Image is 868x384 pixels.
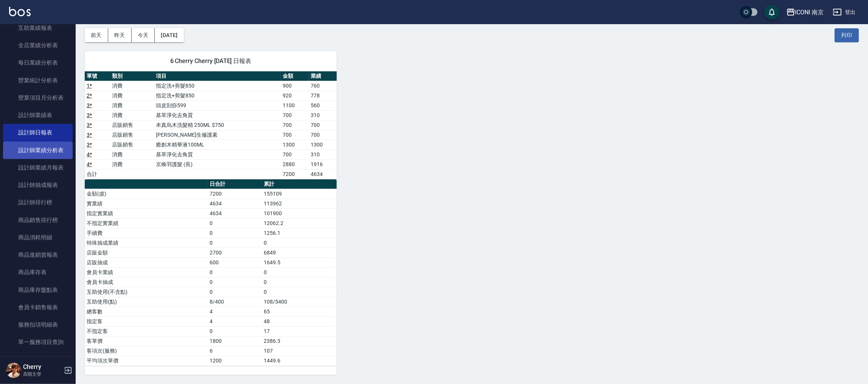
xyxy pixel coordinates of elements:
[262,336,337,346] td: 2386.3
[208,356,262,365] td: 1200
[208,238,262,248] td: 0
[85,71,110,81] th: 單號
[281,91,309,100] td: 920
[3,37,73,54] a: 全店業績分析表
[154,130,281,140] td: [PERSON_NAME]生修護素
[309,120,337,130] td: 700
[208,277,262,287] td: 0
[208,346,262,356] td: 6
[262,316,337,326] td: 48
[85,258,208,267] td: 店販抽成
[262,179,337,189] th: 累計
[23,371,62,378] p: 高階主管
[208,267,262,277] td: 0
[262,199,337,208] td: 113962
[85,238,208,248] td: 特殊抽成業績
[23,363,62,371] h5: Cherry
[262,208,337,218] td: 101900
[262,238,337,248] td: 0
[85,346,208,356] td: 客項次(服務)
[281,110,309,120] td: 700
[85,277,208,287] td: 會員卡抽成
[85,208,208,218] td: 指定實業績
[110,91,154,100] td: 消費
[110,140,154,150] td: 店販銷售
[764,5,779,20] button: save
[3,106,73,124] a: 設計師業績表
[110,150,154,159] td: 消費
[281,159,309,169] td: 2880
[281,81,309,91] td: 900
[85,189,208,199] td: 金額(虛)
[94,57,328,65] span: 6 Cherry Cherry [DATE] 日報表
[154,91,281,100] td: 指定洗+剪髮850
[154,150,281,159] td: 基萃淨化去角質
[208,336,262,346] td: 1800
[110,100,154,110] td: 消費
[309,140,337,150] td: 1300
[208,258,262,267] td: 600
[795,8,824,17] div: ICONI 南京
[155,28,184,42] button: [DATE]
[85,267,208,277] td: 會員卡業績
[262,346,337,356] td: 107
[281,71,309,81] th: 金額
[208,179,262,189] th: 日合計
[309,110,337,120] td: 310
[85,169,110,179] td: 合計
[262,267,337,277] td: 0
[85,71,337,179] table: a dense table
[309,91,337,100] td: 778
[154,159,281,169] td: 京喚羽護髮 (長)
[3,54,73,71] a: 每日業績分析表
[262,218,337,228] td: 12062.2
[309,81,337,91] td: 760
[3,333,73,351] a: 單一服務項目查詢
[85,326,208,336] td: 不指定客
[281,169,309,179] td: 7200
[281,150,309,159] td: 700
[262,258,337,267] td: 1649.5
[85,316,208,326] td: 指定客
[110,120,154,130] td: 店販銷售
[3,264,73,281] a: 商品庫存表
[85,218,208,228] td: 不指定實業績
[208,248,262,258] td: 2700
[208,199,262,208] td: 4634
[309,130,337,140] td: 700
[85,336,208,346] td: 客單價
[3,89,73,106] a: 營業項目月分析表
[3,299,73,316] a: 會員卡銷售報表
[9,7,31,16] img: Logo
[154,120,281,130] td: 本真烏木洗髮精 250ML $750
[3,316,73,333] a: 服務扣項明細表
[85,199,208,208] td: 實業績
[85,179,337,366] table: a dense table
[154,140,281,150] td: 癒創木精華液100ML
[835,28,859,42] button: 列印
[262,277,337,287] td: 0
[262,189,337,199] td: 155109
[110,159,154,169] td: 消費
[262,248,337,258] td: 6849
[208,208,262,218] td: 4634
[3,176,73,194] a: 設計師抽成報表
[262,297,337,307] td: 108/5400
[208,218,262,228] td: 0
[85,297,208,307] td: 互助使用(點)
[208,287,262,297] td: 0
[309,150,337,159] td: 310
[208,189,262,199] td: 7200
[85,28,108,42] button: 前天
[309,100,337,110] td: 560
[132,28,155,42] button: 今天
[3,194,73,211] a: 設計師排行榜
[3,124,73,141] a: 設計師日報表
[110,81,154,91] td: 消費
[783,5,827,20] button: ICONI 南京
[3,351,73,369] a: 店販抽成明細
[85,248,208,258] td: 店販金額
[262,356,337,365] td: 1449.6
[154,100,281,110] td: 頭皮刮痧599
[154,81,281,91] td: 指定洗+剪髮850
